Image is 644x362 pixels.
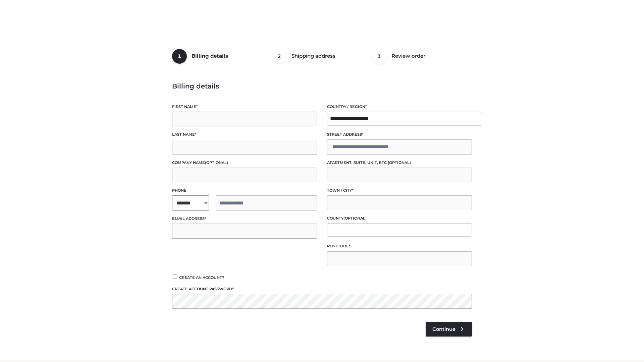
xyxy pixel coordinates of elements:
label: First name [172,104,317,110]
span: 2 [272,49,287,64]
span: Review order [391,53,425,59]
label: Last name [172,131,317,138]
h3: Billing details [172,82,472,90]
label: Street address [327,131,472,138]
label: Company name [172,160,317,166]
label: Town / City [327,187,472,194]
label: Country / Region [327,104,472,110]
input: Create an account? [172,275,178,279]
label: Postcode [327,243,472,249]
span: Continue [432,326,455,332]
label: Phone [172,187,317,194]
label: Apartment, suite, unit, etc. [327,160,472,166]
span: 1 [172,49,187,64]
span: Billing details [192,53,228,59]
span: Shipping address [291,53,335,59]
span: (optional) [388,160,411,165]
span: (optional) [343,216,367,221]
span: 3 [372,49,387,64]
label: Email address [172,216,317,222]
label: Create account password [172,286,472,292]
label: County [327,215,472,222]
a: Continue [426,322,472,337]
span: Create an account? [179,275,224,280]
span: (optional) [205,160,228,165]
